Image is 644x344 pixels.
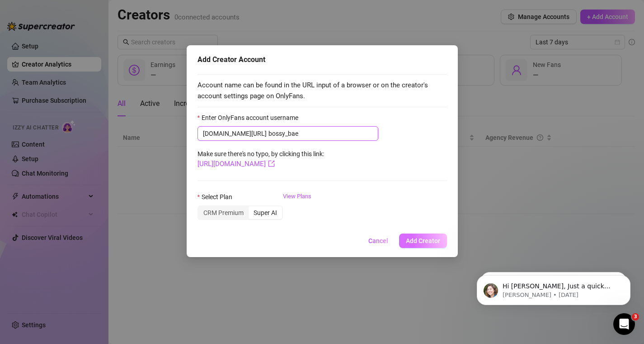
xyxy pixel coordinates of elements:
[249,206,282,219] div: Super AI
[463,256,644,320] iframe: Intercom notifications message
[203,129,267,139] span: [DOMAIN_NAME][URL]
[268,160,275,167] span: export
[197,113,304,123] label: Enter OnlyFans account username
[197,80,447,101] span: Account name can be found in the URL input of a browser or on the creator's account settings page...
[197,160,275,168] a: [URL][DOMAIN_NAME]export
[368,237,388,244] span: Cancel
[198,206,249,219] div: CRM Premium
[361,234,395,248] button: Cancel
[197,54,447,65] div: Add Creator Account
[406,237,440,244] span: Add Creator
[399,234,447,248] button: Add Creator
[197,205,283,220] div: segmented control
[283,192,311,228] a: View Plans
[197,192,238,202] label: Select Plan
[632,313,639,320] span: 3
[613,313,635,335] iframe: Intercom live chat
[268,129,373,139] input: Enter OnlyFans account username
[197,150,324,167] span: Make sure there's no typo, by clicking this link:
